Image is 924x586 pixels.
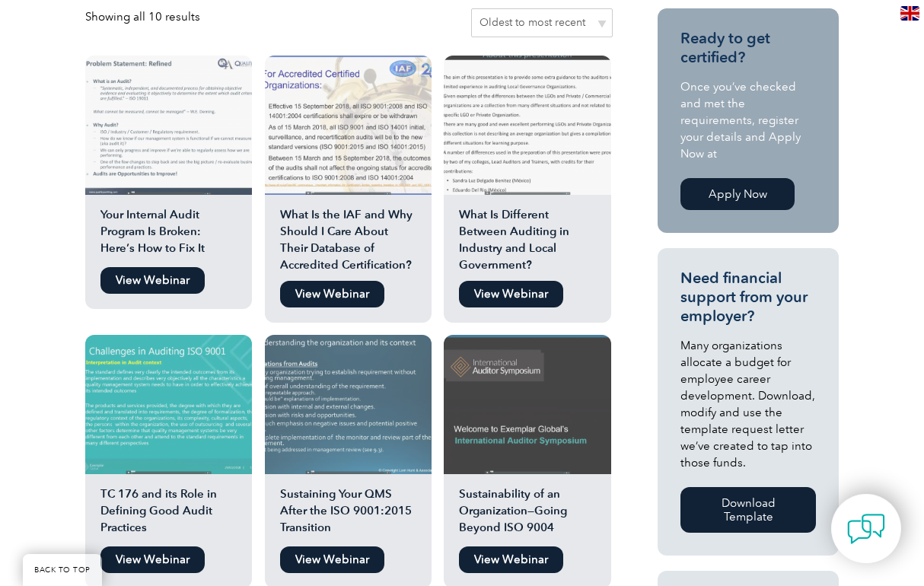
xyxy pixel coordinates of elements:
a: TC 176 and its Role in Defining Good Audit Practices [85,335,252,539]
a: Your Internal Audit Program Is Broken: Here’s How to Fix It [85,56,252,260]
a: Apply Now [680,178,795,210]
img: What Is the IAF and Why Should I Care About Their Database of Accredited Certification? [265,56,432,195]
h2: TC 176 and its Role in Defining Good Audit Practices [85,486,252,539]
img: Your Internal Audit Program Is Broken: Here's How to Fix It [85,56,252,195]
h2: Sustainability of an Organization—Going Beyond ISO 9004 [444,486,610,539]
p: Showing all 10 results [85,8,200,25]
a: What Is Different Between Auditing in Industry and Local Government? [444,56,610,273]
h2: What Is Different Between Auditing in Industry and Local Government? [444,206,610,273]
img: Sustaining Your QMS After the ISO 9001:2015 Transition [265,335,432,474]
a: View Webinar [100,546,205,573]
a: View Webinar [280,546,384,573]
h2: Sustaining Your QMS After the ISO 9001:2015 Transition [265,486,432,539]
img: contact-chat.png [847,510,885,548]
p: Many organizations allocate a budget for employee career development. Download, modify and use th... [680,337,816,471]
a: View Webinar [100,267,205,294]
h3: Ready to get certified? [680,29,816,67]
img: What Is Different Between Auditing in Industry and Local Government? [444,56,610,195]
img: en [900,6,919,21]
h3: Need financial support from your employer? [680,269,816,326]
img: TC 176 and its Role in Defining Good Audit Practices [85,335,252,474]
a: View Webinar [280,281,384,307]
p: Once you’ve checked and met the requirements, register your details and Apply Now at [680,78,816,162]
a: View Webinar [459,546,563,573]
a: Download Template [680,487,816,533]
a: View Webinar [459,281,563,307]
select: Shop order [471,8,613,37]
img: Sustainability of an Organization—Going Beyond ISO 9004 [444,335,610,474]
a: Sustaining Your QMS After the ISO 9001:2015 Transition [265,335,432,539]
a: BACK TO TOP [23,554,102,586]
h2: What Is the IAF and Why Should I Care About Their Database of Accredited Certification? [265,206,432,273]
a: Sustainability of an Organization—Going Beyond ISO 9004 [444,335,610,539]
h2: Your Internal Audit Program Is Broken: Here’s How to Fix It [85,206,252,260]
a: What Is the IAF and Why Should I Care About Their Database of Accredited Certification? [265,56,432,273]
